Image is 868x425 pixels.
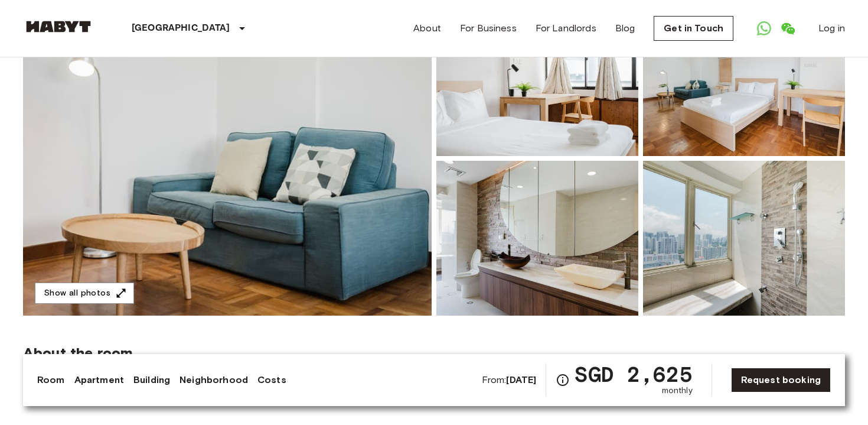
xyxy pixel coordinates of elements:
span: About the room [23,344,845,362]
a: Building [133,373,170,387]
button: Show all photos [35,283,134,304]
a: For Landlords [536,21,596,35]
a: About [413,21,441,35]
a: Costs [257,373,286,387]
p: [GEOGRAPHIC_DATA] [132,21,230,35]
a: Apartment [74,373,124,387]
svg: Check cost overview for full price breakdown. Please note that discounts apply to new joiners onl... [556,373,570,387]
img: Habyt [23,21,94,33]
img: Marketing picture of unit SG-01-108-001-001 [23,1,432,316]
a: Open WhatsApp [752,17,776,40]
img: Picture of unit SG-01-108-001-001 [436,161,638,316]
a: Blog [615,21,635,35]
span: From: [482,374,537,387]
a: Log in [818,21,845,35]
a: Get in Touch [654,16,733,41]
img: Picture of unit SG-01-108-001-001 [643,161,845,316]
b: [DATE] [506,374,536,385]
a: Room [37,373,65,387]
a: Request booking [731,368,831,392]
a: Open WeChat [776,17,800,40]
a: For Business [460,21,517,35]
img: Picture of unit SG-01-108-001-001 [643,1,845,156]
span: monthly [662,385,693,397]
img: Picture of unit SG-01-108-001-001 [436,1,638,156]
a: Neighborhood [180,373,248,387]
span: SGD 2,625 [575,364,692,385]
